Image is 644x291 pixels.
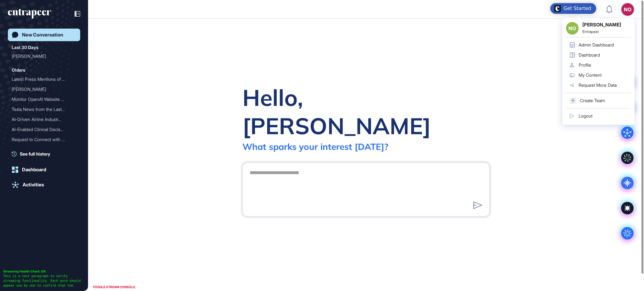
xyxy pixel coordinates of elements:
div: AI-Enabled Clinical Decis... [12,124,71,135]
img: launcher-image-alternative-text [554,5,561,12]
div: [PERSON_NAME] [12,84,71,94]
div: AI-Driven Airline Industr... [12,114,71,124]
div: Latest Press Mentions of OpenAI [12,74,76,84]
div: Dashboard [22,167,46,173]
div: New Conversation [22,32,63,38]
div: Curie [12,51,76,61]
div: Activities [23,182,44,188]
div: Reese [12,145,76,155]
a: New Conversation [8,29,80,41]
div: Get Started [563,5,591,12]
div: What sparks your interest [DATE]? [242,141,388,152]
div: [PERSON_NAME] [12,145,71,155]
div: Olders [12,66,25,74]
a: Activities [8,178,80,191]
div: Request to Connect with Curie [12,135,76,145]
button: NO [621,3,634,16]
div: Open Get Started checklist [550,3,596,14]
div: Tesla News from the Last ... [12,104,71,114]
span: See full history [20,151,50,157]
a: See full history [12,151,80,157]
div: Latest Press Mentions of ... [12,74,71,84]
div: Tesla News from the Last Two Weeks [12,104,76,114]
div: AI-Driven Airline Industry Updates [12,114,76,124]
div: Hello, [PERSON_NAME] [242,83,490,140]
div: TOGGLE STREAM CONSOLE [91,283,137,291]
div: Last 30 Days [12,44,38,51]
a: Dashboard [8,163,80,176]
div: entrapeer-logo [8,9,51,19]
div: AI-Enabled Clinical Decision Support Software for Infectious Disease Screening and AMR Program [12,124,76,135]
div: Monitor OpenAI Website Activity [12,94,76,104]
div: Request to Connect with C... [12,135,71,145]
div: Monitor OpenAI Website Ac... [12,94,71,104]
div: [PERSON_NAME] [12,51,71,61]
div: Reese [12,84,76,94]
